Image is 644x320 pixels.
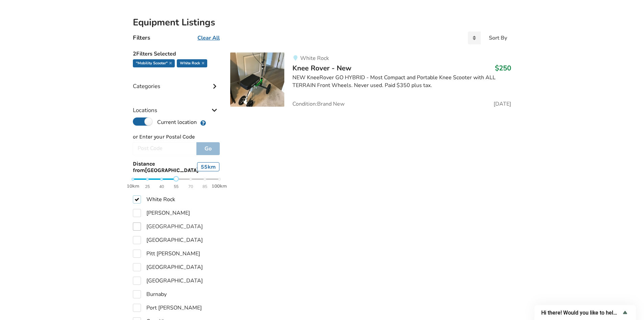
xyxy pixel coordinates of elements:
span: Condition: Brand New [292,101,344,107]
div: White Rock [177,59,207,67]
span: White Rock [300,55,329,62]
label: Burnaby [133,290,167,298]
u: Clear All [197,34,220,42]
label: Pitt [PERSON_NAME] [133,250,200,258]
span: Distance from [GEOGRAPHIC_DATA] [133,161,198,173]
img: mobility-knee rover - new [230,52,284,107]
span: 85 [202,183,207,191]
span: [DATE] [494,101,511,107]
label: [GEOGRAPHIC_DATA] [133,277,203,285]
span: 70 [188,183,193,191]
h4: Filters [133,34,150,42]
div: 55 km [197,162,219,171]
span: 25 [145,183,150,191]
label: [GEOGRAPHIC_DATA] [133,236,203,244]
label: Current location [133,118,197,126]
strong: 100km [212,183,227,189]
span: 40 [159,183,164,191]
div: "mobility scooter" [133,59,175,67]
div: Categories [133,69,219,93]
p: or Enter your Postal Code [133,133,219,141]
div: Sort By [489,35,507,41]
label: [GEOGRAPHIC_DATA] [133,263,203,271]
button: Show survey - Hi there! Would you like to help us improve AssistList? [541,308,629,317]
label: White Rock [133,195,175,204]
div: NEW KneeRover GO HYBRID - Most Compact and Portable Knee Scooter with ALL TERRAIN Front Wheels. N... [292,74,511,89]
span: Knee Rover - New [292,63,352,73]
strong: 10km [127,183,139,189]
label: [GEOGRAPHIC_DATA] [133,222,203,231]
div: Locations [133,93,219,117]
span: 55 [174,183,178,191]
label: Port [PERSON_NAME] [133,304,202,312]
label: [PERSON_NAME] [133,209,190,217]
h2: Equipment Listings [133,17,511,28]
span: Hi there! Would you like to help us improve AssistList? [541,310,621,316]
a: mobility-knee rover - newWhite RockKnee Rover - New$250NEW KneeRover GO HYBRID - Most Compact and... [230,52,511,107]
h5: 2 Filters Selected [133,47,219,59]
h3: $250 [495,64,511,72]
